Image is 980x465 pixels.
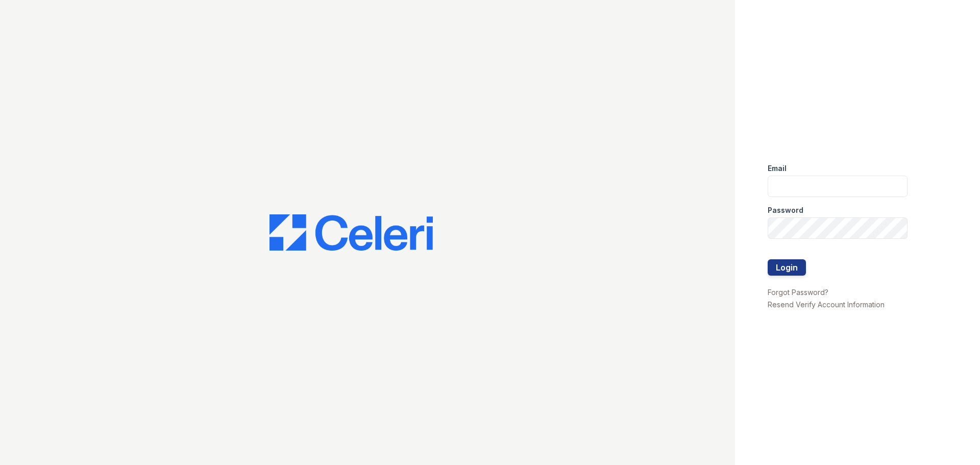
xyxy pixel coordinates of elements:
[768,163,787,174] label: Email
[269,214,433,251] img: CE_Logo_Blue-a8612792a0a2168367f1c8372b55b34899dd931a85d93a1a3d3e32e68fde9ad4.png
[768,205,803,215] label: Password
[768,259,806,276] button: Login
[768,300,885,309] a: Resend Verify Account Information
[768,288,828,297] a: Forgot Password?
